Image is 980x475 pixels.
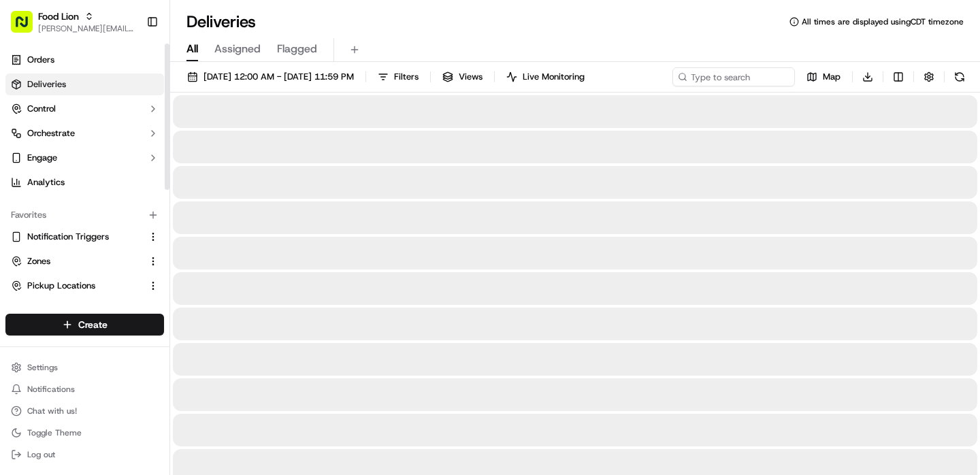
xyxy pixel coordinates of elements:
span: Analytics [27,176,65,189]
button: Refresh [950,67,969,86]
span: [DATE] 12:00 AM - [DATE] 11:59 PM [203,71,354,83]
a: Deliveries [5,73,164,95]
span: Live Monitoring [523,71,585,83]
span: Deliveries [27,78,66,91]
button: Create [5,314,164,335]
button: [PERSON_NAME][EMAIL_ADDRESS][DOMAIN_NAME] [38,23,135,34]
span: Assigned [214,41,261,57]
button: Live Monitoring [500,67,591,86]
span: Engage [27,152,57,164]
button: Map [800,67,847,86]
button: Toggle Theme [5,423,164,442]
span: Log out [27,449,55,460]
span: Settings [27,362,58,373]
button: Settings [5,358,164,377]
button: Orchestrate [5,122,164,144]
button: Filters [372,67,425,86]
span: Chat with us! [27,406,77,416]
button: Chat with us! [5,402,164,421]
h1: Deliveries [186,11,256,33]
span: Notification Triggers [27,231,109,243]
span: Orchestrate [27,127,75,140]
div: Favorites [5,204,164,226]
a: Notification Triggers [11,231,142,243]
button: Food Lion [38,10,79,23]
span: Toggle Theme [27,427,82,438]
button: Log out [5,445,164,464]
input: Type to search [672,67,795,86]
button: Notification Triggers [5,226,164,248]
button: Engage [5,147,164,169]
a: Orders [5,49,164,71]
button: Zones [5,250,164,272]
a: Pickup Locations [11,280,142,292]
span: Notifications [27,384,75,395]
span: Map [823,71,840,83]
span: Orders [27,54,54,66]
span: Zones [27,255,50,267]
button: Food Lion[PERSON_NAME][EMAIL_ADDRESS][DOMAIN_NAME] [5,5,141,38]
span: Control [27,103,56,115]
span: Filters [394,71,419,83]
span: Pickup Locations [27,280,95,292]
span: Flagged [277,41,317,57]
a: Zones [11,255,142,267]
span: All times are displayed using CDT timezone [802,16,964,27]
span: Views [459,71,483,83]
span: Create [78,318,108,331]
button: Control [5,98,164,120]
a: Analytics [5,171,164,193]
button: [DATE] 12:00 AM - [DATE] 11:59 PM [181,67,360,86]
button: Pickup Locations [5,275,164,297]
button: Views [436,67,489,86]
span: All [186,41,198,57]
button: Notifications [5,380,164,399]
